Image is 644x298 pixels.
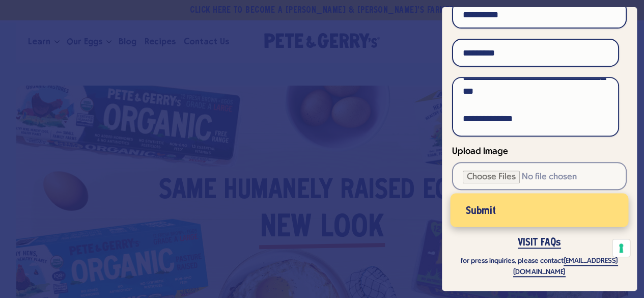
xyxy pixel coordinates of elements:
button: Your consent preferences for tracking technologies [612,239,630,257]
p: for press inquiries, please contact [452,256,627,278]
a: VISIT FAQs [518,238,561,249]
span: Upload Image [452,147,508,156]
span: Submit [466,207,496,214]
a: [EMAIL_ADDRESS][DOMAIN_NAME] [513,257,618,277]
button: Submit [451,193,629,227]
